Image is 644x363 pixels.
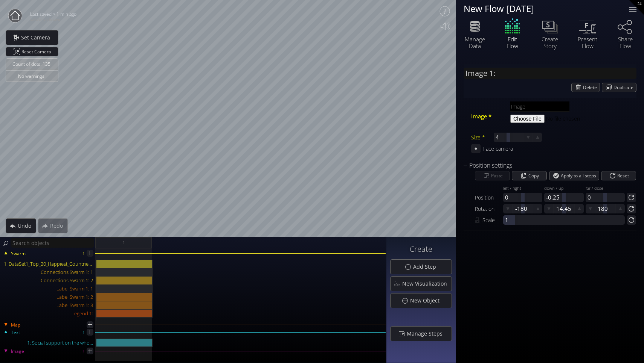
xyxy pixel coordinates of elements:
div: far / close [586,186,625,192]
span: Manage Steps [406,330,447,337]
div: Label Swarm 1: 1 [1,284,96,293]
div: Label Swarm 1: 2 [1,293,96,301]
div: Label Swarm 1: 3 [1,301,96,309]
div: Create Story [537,36,563,49]
div: Position [475,193,503,202]
div: 1 [82,328,85,337]
span: Add Step [413,263,441,271]
span: Duplicate [613,83,636,92]
span: Set Camera [21,34,55,41]
div: Connections Swarm 1: 2 [1,276,96,284]
div: New Flow [DATE] [464,4,620,13]
div: left / right [503,186,542,192]
span: New Object [410,297,444,304]
div: down / up [544,186,583,192]
h3: Create [390,245,452,253]
span: Map [11,322,20,328]
span: Reset Camera [21,47,54,56]
div: Manage Data [462,36,488,49]
span: New Visualization [402,280,452,287]
div: 1: Social support on the who... [1,339,96,347]
span: 1 [122,238,125,247]
span: Image * [471,112,491,121]
span: Apply to all steps [561,171,599,180]
div: 1: DataSet1_Top_20_Happiest_Countries_2017_2023.csv [1,260,96,268]
input: Image [510,101,569,112]
input: Search objects [11,238,94,248]
div: Lock values together [475,215,482,225]
div: Share Flow [612,36,638,49]
span: Delete [583,83,600,92]
div: Undo action [6,218,36,233]
div: 1 [82,346,85,356]
div: Face camera [483,144,513,153]
span: Reset [617,171,631,180]
div: 1 [82,249,85,258]
div: Scale [482,215,503,225]
div: Connections Swarm 1: 1 [1,268,96,276]
div: Present Flow [574,36,601,49]
span: Undo [17,222,36,230]
div: Position settings [464,161,627,170]
div: Legend 1: [1,309,96,318]
span: Swarm [11,250,26,257]
span: Copy [528,171,542,180]
div: Rotation [475,204,503,213]
span: Text [11,329,20,336]
div: Size * [471,133,494,142]
span: Image [11,348,24,355]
